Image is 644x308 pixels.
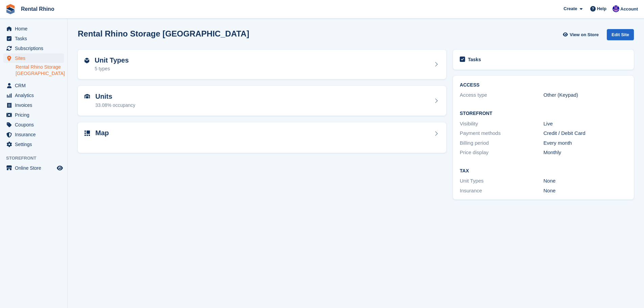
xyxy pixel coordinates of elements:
[15,130,55,139] span: Insurance
[544,177,627,185] div: None
[78,86,446,116] a: Units 33.08% occupancy
[15,81,55,90] span: CRM
[3,91,64,100] a: menu
[460,129,543,137] div: Payment methods
[78,122,446,153] a: Map
[544,91,627,99] div: Other (Keypad)
[460,168,627,174] h2: Tax
[6,155,67,162] span: Storefront
[15,34,55,43] span: Tasks
[607,29,634,40] div: Edit Site
[95,129,109,137] h2: Map
[15,120,55,129] span: Coupons
[3,130,64,139] a: menu
[620,6,638,13] span: Account
[460,187,543,195] div: Insurance
[56,164,64,172] a: Preview store
[570,31,599,38] span: View on Store
[15,91,55,100] span: Analytics
[460,91,543,99] div: Access type
[95,56,129,64] h2: Unit Types
[3,81,64,90] a: menu
[95,102,135,109] div: 33.08% occupancy
[564,5,577,12] span: Create
[3,24,64,33] a: menu
[468,56,481,63] h2: Tasks
[85,58,89,63] img: unit-type-icn-2b2737a686de81e16bb02015468b77c625bbabd49415b5ef34ead5e3b44a266d.svg
[3,53,64,63] a: menu
[5,4,16,14] img: stora-icon-8386f47178a22dfd0bd8f6a31ec36ba5ce8667c1dd55bd0f319d3a0aa187defe.svg
[15,140,55,149] span: Settings
[3,34,64,43] a: menu
[544,139,627,147] div: Every month
[544,149,627,157] div: Monthly
[3,110,64,120] a: menu
[16,64,64,77] a: Rental Rhino Storage [GEOGRAPHIC_DATA]
[15,163,55,173] span: Online Store
[460,149,543,157] div: Price display
[460,82,627,88] h2: ACCESS
[460,139,543,147] div: Billing period
[3,120,64,129] a: menu
[85,131,90,136] img: map-icn-33ee37083ee616e46c38cad1a60f524a97daa1e2b2c8c0bc3eb3415660979fc1.svg
[78,50,446,79] a: Unit Types 5 types
[3,140,64,149] a: menu
[613,5,619,12] img: Ari Kolas
[544,187,627,195] div: None
[15,24,55,33] span: Home
[607,29,634,43] a: Edit Site
[597,5,606,12] span: Help
[562,29,601,40] a: View on Store
[460,177,543,185] div: Unit Types
[78,29,249,38] h2: Rental Rhino Storage [GEOGRAPHIC_DATA]
[95,65,129,72] div: 5 types
[544,129,627,137] div: Credit / Debit Card
[95,93,135,100] h2: Units
[460,120,543,128] div: Visibility
[85,94,90,99] img: unit-icn-7be61d7bf1b0ce9d3e12c5938cc71ed9869f7b940bace4675aadf7bd6d80202e.svg
[15,110,55,120] span: Pricing
[15,44,55,53] span: Subscriptions
[544,120,627,128] div: Live
[3,163,64,173] a: menu
[3,100,64,110] a: menu
[15,100,55,110] span: Invoices
[18,3,57,15] a: Rental Rhino
[460,111,627,116] h2: Storefront
[15,53,55,63] span: Sites
[3,44,64,53] a: menu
